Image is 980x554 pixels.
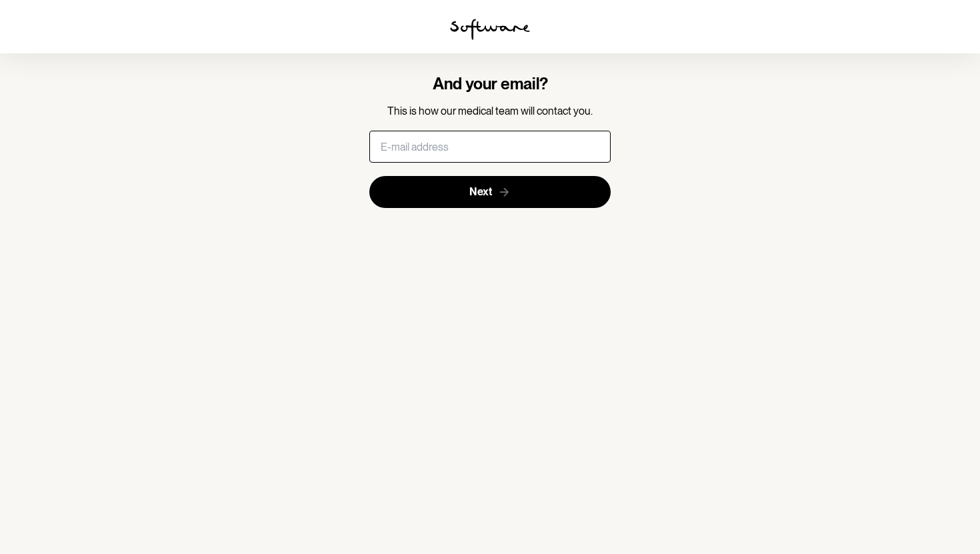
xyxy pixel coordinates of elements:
[369,75,611,94] h4: And your email?
[369,131,611,163] input: E-mail address
[469,185,492,198] span: Next
[450,19,530,40] img: software logo
[369,105,611,117] p: This is how our medical team will contact you.
[369,176,611,208] button: Next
